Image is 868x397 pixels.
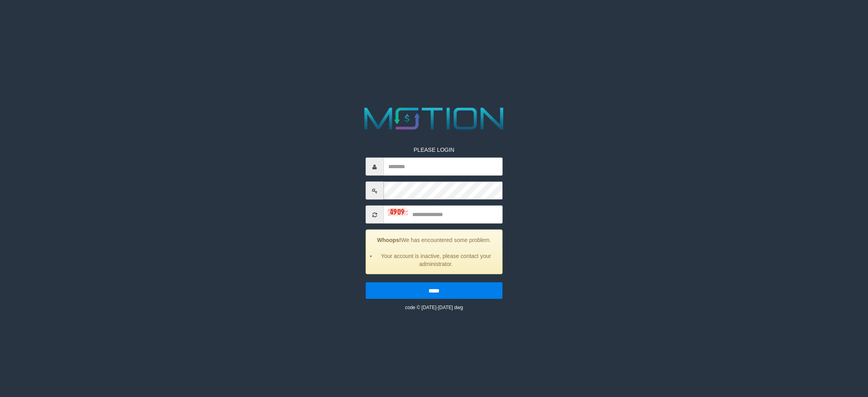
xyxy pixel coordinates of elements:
[388,208,407,216] img: captcha
[377,237,401,243] strong: Whoops!
[366,146,502,154] p: PLEASE LOGIN
[366,230,502,274] div: We has encountered some problem.
[376,252,496,268] li: Your account is inactive, please contact your administrator.
[358,104,510,134] img: MOTION_logo.png
[405,305,463,310] small: code © [DATE]-[DATE] dwg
